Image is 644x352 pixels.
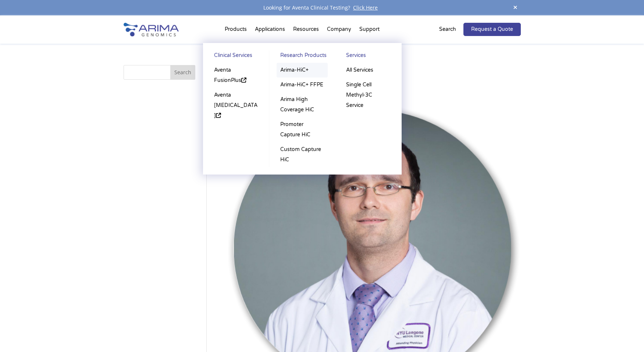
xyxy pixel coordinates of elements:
[277,78,328,92] a: Arima-HiC+ FFPE
[277,50,328,63] a: Research Products
[439,25,456,34] p: Search
[210,63,262,88] a: Aventa FusionPlus
[350,4,381,11] a: Click Here
[170,65,195,80] button: Search
[277,117,328,142] a: Promoter Capture HiC
[124,3,521,12] div: Looking for Aventa Clinical Testing?
[277,92,328,117] a: Arima High Coverage HiC
[342,78,394,113] a: Single Cell Methyl-3C Service
[210,50,262,63] a: Clinical Services
[342,50,394,63] a: Services
[124,23,179,36] img: Arima-Genomics-logo
[342,63,394,78] a: All Services
[463,23,521,36] a: Request a Quote
[277,142,328,167] a: Custom Capture HiC
[210,88,262,123] a: Aventa [MEDICAL_DATA]
[277,63,328,78] a: Arima-HiC+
